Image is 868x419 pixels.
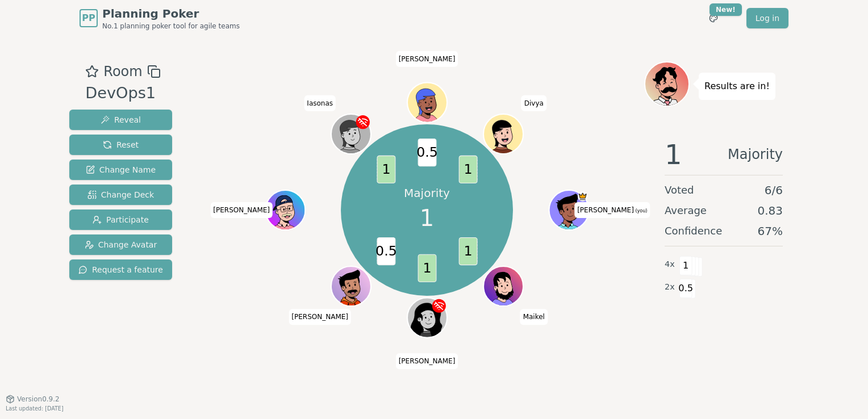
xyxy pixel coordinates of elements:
[765,182,783,198] span: 6 / 6
[69,185,172,205] button: Change Deck
[102,6,240,22] span: Planning Poker
[93,214,149,225] span: Participate
[665,223,722,239] span: Confidence
[574,202,650,218] span: Click to change your name
[746,8,788,28] a: Log in
[404,185,450,201] p: Majority
[87,189,154,200] span: Change Deck
[103,139,139,150] span: Reset
[210,202,273,218] span: Click to change your name
[69,110,172,130] button: Reveal
[85,82,160,105] div: DevOps1
[377,155,395,183] span: 1
[101,114,141,125] span: Reveal
[458,155,477,183] span: 1
[69,135,172,155] button: Reset
[703,8,724,28] button: New!
[550,191,587,229] button: Click to change your avatar
[103,61,142,82] span: Room
[520,309,548,325] span: Click to change your name
[69,209,172,230] button: Participate
[418,254,436,282] span: 1
[17,395,60,404] span: Version 0.9.2
[679,256,692,275] span: 1
[69,160,172,180] button: Change Name
[710,3,742,16] div: New!
[6,395,60,404] button: Version0.9.2
[78,264,163,275] span: Request a feature
[86,164,156,175] span: Change Name
[82,11,95,25] span: PP
[577,191,587,202] span: Yashvant is the host
[69,259,172,280] button: Request a feature
[377,237,395,265] span: 0.5
[665,281,675,294] span: 2 x
[85,239,157,250] span: Change Avatar
[396,51,458,67] span: Click to change your name
[758,223,783,239] span: 67 %
[304,95,336,111] span: Click to change your name
[418,139,436,166] span: 0.5
[665,141,682,168] span: 1
[85,61,99,82] button: Add as favourite
[6,405,64,412] span: Last updated: [DATE]
[521,95,546,111] span: Click to change your name
[757,203,783,219] span: 0.83
[665,182,694,198] span: Voted
[289,309,351,325] span: Click to change your name
[704,78,770,94] p: Results are in!
[634,208,648,213] span: (you)
[458,237,477,265] span: 1
[69,234,172,255] button: Change Avatar
[728,141,783,168] span: Majority
[420,201,434,235] span: 1
[679,279,692,298] span: 0.5
[396,354,458,370] span: Click to change your name
[102,22,240,31] span: No.1 planning poker tool for agile teams
[80,6,240,31] a: PPPlanning PokerNo.1 planning poker tool for agile teams
[665,258,675,271] span: 4 x
[665,203,707,219] span: Average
